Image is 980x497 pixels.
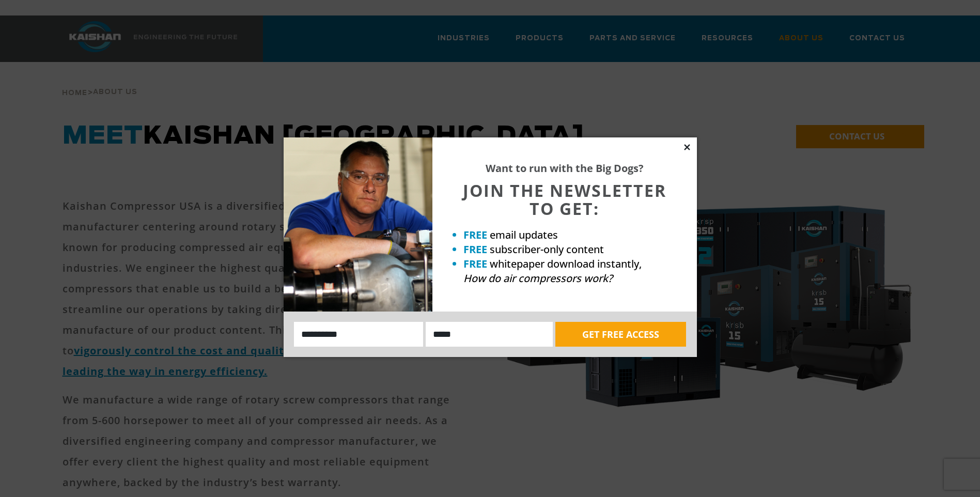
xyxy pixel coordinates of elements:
[426,322,553,347] input: Email
[682,143,692,152] button: Close
[486,161,644,175] strong: Want to run with the Big Dogs?
[490,257,642,271] span: whitepaper download instantly,
[490,228,558,242] span: email updates
[490,242,604,256] span: subscriber-only content
[555,322,686,347] button: GET FREE ACCESS
[463,271,613,285] em: How do air compressors work?
[294,322,424,347] input: Name:
[463,228,487,242] strong: FREE
[463,242,487,256] strong: FREE
[463,257,487,271] strong: FREE
[463,179,666,220] span: JOIN THE NEWSLETTER TO GET:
